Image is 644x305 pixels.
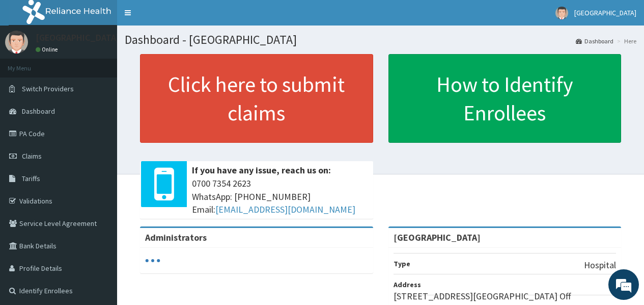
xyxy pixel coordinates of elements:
[36,46,60,53] a: Online
[192,177,368,216] span: 0700 7354 2623 WhatsApp: [PHONE_NUMBER] Email:
[22,107,55,116] span: Dashboard
[140,54,373,143] a: Click here to submit claims
[614,37,636,45] li: Here
[22,151,42,161] span: Claims
[5,31,28,54] img: User Image
[576,37,613,45] a: Dashboard
[145,253,160,268] svg: audio-loading
[555,7,568,19] img: User Image
[125,33,636,46] h1: Dashboard - [GEOGRAPHIC_DATA]
[215,204,355,215] a: [EMAIL_ADDRESS][DOMAIN_NAME]
[574,8,636,17] span: [GEOGRAPHIC_DATA]
[584,259,616,272] p: Hospital
[394,280,421,289] b: Address
[36,33,120,42] p: [GEOGRAPHIC_DATA]
[145,232,207,243] b: Administrators
[22,174,40,183] span: Tariffs
[388,54,622,143] a: How to Identify Enrollees
[192,164,331,176] b: If you have any issue, reach us on:
[22,84,74,93] span: Switch Providers
[394,259,410,268] b: Type
[394,232,481,243] strong: [GEOGRAPHIC_DATA]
